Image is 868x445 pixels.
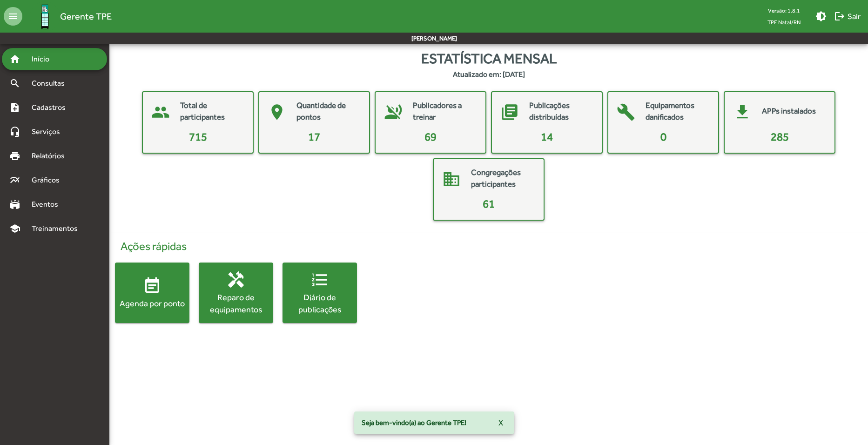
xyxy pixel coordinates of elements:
[26,175,72,186] span: Gráficos
[60,9,112,24] span: Gerente TPE
[30,1,60,32] img: Logo
[660,130,666,143] span: 0
[646,100,709,123] mat-card-title: Equipamentos danificados
[453,69,525,80] strong: Atualizado em: [DATE]
[310,270,329,289] mat-icon: format_list_numbered
[471,167,534,190] mat-card-title: Congregações participantes
[26,199,71,210] span: Eventos
[379,98,407,126] mat-icon: voice_over_off
[834,11,845,22] mat-icon: logout
[296,100,360,123] mat-card-title: Quantidade de pontos
[413,100,476,123] mat-card-title: Publicadores a treinar
[760,16,808,28] span: TPE Natal/RN
[491,414,511,431] button: X
[9,78,20,89] mat-icon: search
[728,98,756,126] mat-icon: get_app
[834,8,861,25] span: Sair
[26,78,77,89] span: Consultas
[4,7,22,26] mat-icon: menu
[362,418,466,427] span: Seja bem-vindo(a) ao Gerente TPE!
[9,199,20,210] mat-icon: stadium
[147,98,175,126] mat-icon: people
[263,98,291,126] mat-icon: place
[9,150,20,162] mat-icon: print
[9,54,20,65] mat-icon: home
[498,414,503,431] span: X
[26,223,89,234] span: Treinamentos
[115,240,862,253] h4: Ações rápidas
[762,105,816,117] mat-card-title: APPs instalados
[496,98,524,126] mat-icon: library_books
[22,1,112,32] a: Gerente TPE
[541,130,553,143] span: 14
[815,11,827,22] mat-icon: brightness_medium
[180,100,243,123] mat-card-title: Total de participantes
[9,175,20,186] mat-icon: multiline_chart
[830,8,864,25] button: Sair
[612,98,640,126] mat-icon: build
[199,291,273,315] div: Reparo de equipamentos
[26,102,78,113] span: Cadastros
[760,5,808,16] div: Versão: 1.8.1
[9,126,20,137] mat-icon: headset_mic
[9,223,20,234] mat-icon: school
[26,126,73,137] span: Serviços
[115,263,189,323] button: Agenda por ponto
[115,297,189,309] div: Agenda por ponto
[9,102,20,113] mat-icon: note_add
[529,100,592,123] mat-card-title: Publicações distribuídas
[308,130,320,143] span: 17
[227,270,245,289] mat-icon: handyman
[421,48,557,69] span: Estatística mensal
[483,197,495,210] span: 61
[283,263,357,323] button: Diário de publicações
[199,263,273,323] button: Reparo de equipamentos
[283,291,357,315] div: Diário de publicações
[771,130,789,143] span: 285
[437,165,465,193] mat-icon: domain
[189,130,207,143] span: 715
[143,276,161,295] mat-icon: event_note
[26,150,77,162] span: Relatórios
[424,130,437,143] span: 69
[26,54,63,65] span: Início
